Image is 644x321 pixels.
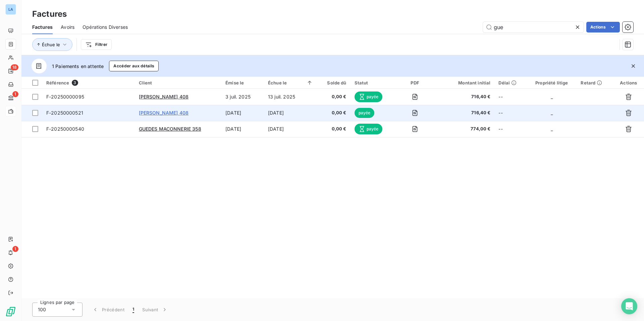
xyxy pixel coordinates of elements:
td: [DATE] [264,121,317,137]
span: 1 [132,306,134,313]
div: Statut [355,80,391,85]
div: Retard [581,80,609,85]
div: Délai [498,80,523,85]
button: Filtrer [81,39,112,50]
button: Échue le [32,38,72,51]
span: 1 [12,246,18,252]
span: Factures [32,24,53,30]
span: Avoirs [61,24,74,30]
button: Suivant [138,303,172,317]
span: 716,40 € [439,110,490,116]
span: F-20250000540 [46,126,84,132]
td: 13 juil. 2025 [264,89,317,105]
span: 0,00 € [321,110,346,116]
span: GUEDES MACONNERIE 358 [139,126,201,132]
span: payée [355,108,375,118]
span: F-20250000095 [46,94,84,100]
div: Solde dû [321,80,346,85]
span: Opérations Diverses [83,24,128,30]
span: payée [355,91,383,102]
span: payée [355,124,383,134]
td: [DATE] [221,121,264,137]
div: Open Intercom Messenger [621,298,637,314]
span: _ [551,94,553,100]
h3: Factures [32,8,67,20]
div: LA [5,4,16,15]
td: 3 juil. 2025 [221,89,264,105]
span: _ [551,126,553,132]
div: Montant initial [439,80,490,85]
span: Échue le [42,42,60,47]
span: F-20250000521 [46,110,83,116]
input: Rechercher [483,22,584,33]
span: 0,00 € [321,93,346,100]
span: [PERSON_NAME] 408 [139,94,189,100]
span: 18 [11,64,18,70]
div: Propriété litige [531,80,573,85]
td: [DATE] [221,105,264,121]
button: 1 [128,303,138,317]
button: Précédent [88,303,128,317]
div: Actions [617,80,640,85]
span: Référence [46,80,69,85]
img: Logo LeanPay [5,306,16,317]
span: 3 [72,80,78,86]
div: Client [139,80,218,85]
span: 100 [38,306,46,313]
span: [PERSON_NAME] 408 [139,110,189,116]
div: PDF [399,80,431,85]
span: 1 [12,91,18,97]
button: Accéder aux détails [109,61,159,71]
td: -- [494,121,527,137]
button: Actions [586,22,620,33]
div: Échue le [268,80,313,85]
span: _ [551,110,553,116]
span: 774,00 € [439,126,490,132]
span: 1 Paiements en attente [52,63,104,70]
td: [DATE] [264,105,317,121]
td: -- [494,89,527,105]
div: Émise le [225,80,260,85]
span: 0,00 € [321,126,346,132]
td: -- [494,105,527,121]
span: 716,40 € [439,93,490,100]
